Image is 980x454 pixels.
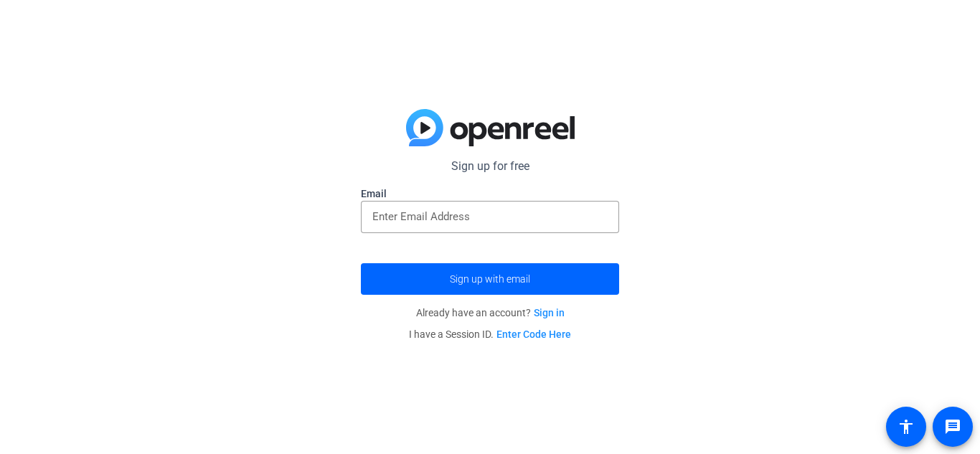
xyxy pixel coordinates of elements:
mat-icon: message [944,418,961,435]
span: I have a Session ID. [409,328,571,340]
img: blue-gradient.svg [406,109,575,146]
p: Sign up for free [361,158,619,175]
a: Sign in [534,307,565,318]
label: Email [361,186,619,201]
button: Sign up with email [361,263,619,295]
mat-icon: accessibility [897,418,915,435]
span: Already have an account? [416,307,565,318]
input: Enter Email Address [372,208,608,225]
a: Enter Code Here [496,328,571,340]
